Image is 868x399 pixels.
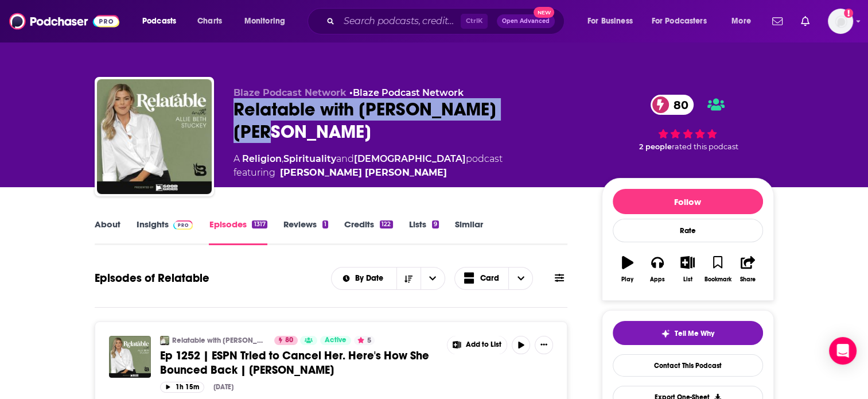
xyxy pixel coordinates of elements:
[703,249,733,290] button: Bookmark
[320,336,351,345] a: Active
[662,95,694,115] span: 80
[723,12,765,30] button: open menu
[704,276,731,283] div: Bookmark
[252,220,267,228] div: 1317
[95,219,120,245] a: About
[461,14,488,29] span: Ctrl K
[344,219,392,245] a: Credits122
[621,276,633,283] div: Play
[579,12,647,30] button: open menu
[233,166,503,180] span: featuring
[502,18,550,24] span: Open Advanced
[325,335,347,346] span: Active
[197,13,222,29] span: Charts
[675,329,714,338] span: Tell Me Why
[447,336,507,354] button: Show More Button
[497,14,555,28] button: Open AdvancedNew
[828,9,853,34] span: Logged in as LaurenKenyon
[236,12,300,30] button: open menu
[349,87,464,98] span: •
[274,336,298,345] a: 80
[282,153,283,164] span: ,
[740,276,756,283] div: Share
[534,7,554,18] span: New
[829,337,857,365] div: Open Intercom Messenger
[455,219,483,245] a: Similar
[172,336,267,345] a: Relatable with [PERSON_NAME] [PERSON_NAME]
[613,189,763,214] button: Follow
[602,87,774,159] div: 80 2 peoplerated this podcast
[244,13,285,29] span: Monitoring
[421,268,445,289] button: open menu
[613,249,643,290] button: Play
[160,336,169,345] img: Relatable with Allie Beth Stuckey
[336,153,354,164] span: and
[209,219,267,245] a: Episodes1317
[213,383,233,391] div: [DATE]
[613,219,763,242] div: Rate
[283,219,328,245] a: Reviews1
[233,152,503,180] div: A podcast
[639,142,672,151] span: 2 people
[828,9,853,34] button: Show profile menu
[768,11,787,31] a: Show notifications dropdown
[650,276,665,283] div: Apps
[109,336,151,378] img: Ep 1252 | ESPN Tried to Cancel Her. Here's How She Bounced Back | Sage Steele
[454,267,534,290] button: Choose View
[661,329,670,338] img: tell me why sparkle
[844,9,853,18] svg: Add a profile image
[644,12,723,30] button: open menu
[432,220,439,228] div: 9
[480,274,499,282] span: Card
[796,11,814,31] a: Show notifications dropdown
[466,340,501,349] span: Add to List
[95,271,209,285] h1: Episodes of Relatable
[332,274,396,282] button: open menu
[233,87,347,98] span: Blaze Podcast Network
[318,8,575,34] div: Search podcasts, credits, & more...
[331,267,445,290] h2: Choose List sort
[651,95,694,115] a: 80
[409,219,439,245] a: Lists9
[160,348,429,377] span: Ep 1252 | ESPN Tried to Cancel Her. Here's How She Bounced Back | [PERSON_NAME]
[613,354,763,377] a: Contact This Podcast
[190,12,229,30] a: Charts
[587,13,633,29] span: For Business
[160,382,204,393] button: 1h 15m
[683,276,692,283] div: List
[652,13,707,29] span: For Podcasters
[137,219,193,245] a: InsightsPodchaser Pro
[354,336,375,345] button: 5
[160,348,439,377] a: Ep 1252 | ESPN Tried to Cancel Her. Here's How She Bounced Back | [PERSON_NAME]
[322,220,328,228] div: 1
[283,153,336,164] a: Spirituality
[285,335,293,346] span: 80
[280,166,447,180] a: Allie Beth Stuckey
[134,12,191,30] button: open menu
[535,336,553,354] button: Show More Button
[97,79,212,194] img: Relatable with Allie Beth Stuckey
[672,142,738,151] span: rated this podcast
[733,249,762,290] button: Share
[731,13,751,29] span: More
[173,220,193,230] img: Podchaser Pro
[353,87,464,98] a: Blaze Podcast Network
[380,220,392,228] div: 122
[142,13,176,29] span: Podcasts
[9,10,119,32] img: Podchaser - Follow, Share and Rate Podcasts
[396,268,421,289] button: Sort Direction
[672,249,702,290] button: List
[242,153,282,164] a: Religion
[355,274,387,282] span: By Date
[613,321,763,345] button: tell me why sparkleTell Me Why
[643,249,672,290] button: Apps
[339,12,461,30] input: Search podcasts, credits, & more...
[828,9,853,34] img: User Profile
[354,153,466,164] a: [DEMOGRAPHIC_DATA]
